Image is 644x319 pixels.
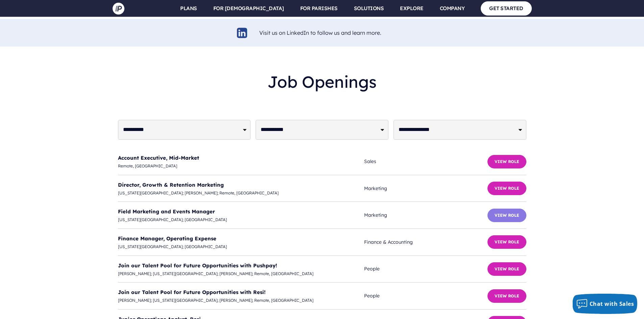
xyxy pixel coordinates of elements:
[118,243,364,250] span: [US_STATE][GEOGRAPHIC_DATA]; [GEOGRAPHIC_DATA]
[573,294,638,314] button: Chat with Sales
[118,289,266,295] a: Join our Talent Pool for Future Opportunities with Resi!
[487,155,526,168] button: View Role
[487,235,526,249] button: View Role
[118,182,224,188] a: Director, Growth & Retention Marketing
[259,29,381,36] a: Visit us on LinkedIn to follow us and learn more.
[118,67,526,97] h2: Job Openings
[590,300,634,308] span: Chat with Sales
[364,211,487,219] span: Marketing
[118,208,215,215] a: Field Marketing and Events Manager
[364,292,487,300] span: People
[487,262,526,276] button: View Role
[487,209,526,222] button: View Role
[481,1,532,15] a: GET STARTED
[118,216,364,223] span: [US_STATE][GEOGRAPHIC_DATA]; [GEOGRAPHIC_DATA]
[118,189,364,197] span: [US_STATE][GEOGRAPHIC_DATA]; [PERSON_NAME]; Remote, [GEOGRAPHIC_DATA]
[118,162,364,170] span: Remote, [GEOGRAPHIC_DATA]
[364,184,487,193] span: Marketing
[364,157,487,166] span: Sales
[487,289,526,303] button: View Role
[118,262,277,269] a: Join our Talent Pool for Future Opportunities with Pushpay!
[487,182,526,195] button: View Role
[118,235,216,242] a: Finance Manager, Operating Expense
[236,27,248,39] img: linkedin-logo
[118,270,364,277] span: [PERSON_NAME]; [US_STATE][GEOGRAPHIC_DATA]; [PERSON_NAME]; Remote, [GEOGRAPHIC_DATA]
[364,265,487,273] span: People
[364,238,487,246] span: Finance & Accounting
[118,297,364,304] span: [PERSON_NAME]; [US_STATE][GEOGRAPHIC_DATA]; [PERSON_NAME]; Remote, [GEOGRAPHIC_DATA]
[118,155,199,161] a: Account Executive, Mid-Market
